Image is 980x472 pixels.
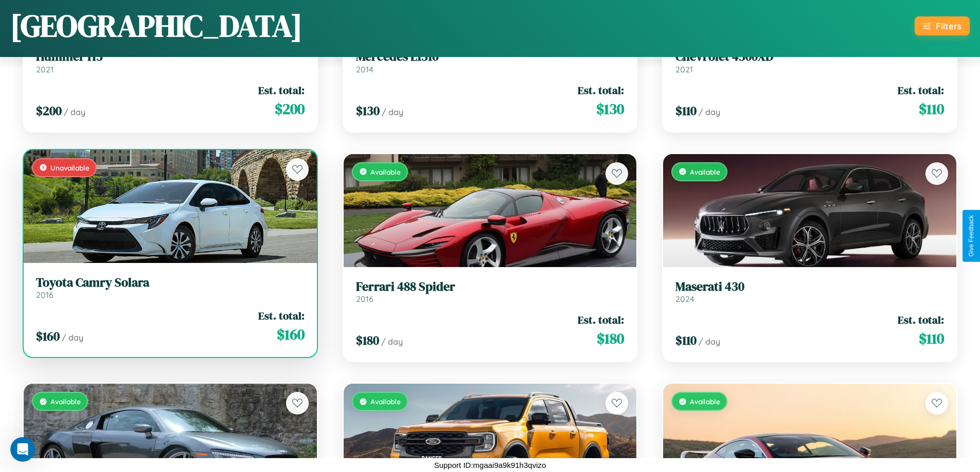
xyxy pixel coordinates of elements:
[356,332,379,349] span: $ 180
[10,5,302,47] h1: [GEOGRAPHIC_DATA]
[356,279,625,305] a: Ferrari 488 Spider2016
[675,102,697,119] span: $ 110
[64,107,85,117] span: / day
[675,332,697,349] span: $ 110
[36,275,305,290] h3: Toyota Camry Solara
[258,308,305,323] span: Est. total:
[381,336,403,347] span: / day
[675,279,944,305] a: Maserati 4302024
[36,275,305,300] a: Toyota Camry Solara2016
[578,83,624,98] span: Est. total:
[277,324,305,345] span: $ 160
[936,21,961,31] div: Filters
[36,328,60,345] span: $ 160
[356,64,373,74] span: 2014
[356,102,380,119] span: $ 130
[675,49,944,74] a: Chevrolet 4500XD2021
[356,294,373,304] span: 2016
[382,107,403,117] span: / day
[915,16,970,35] button: Filters
[597,328,624,349] span: $ 180
[356,49,625,74] a: Mercedes L13162014
[356,49,625,64] h3: Mercedes L1316
[675,294,694,304] span: 2024
[690,167,720,176] span: Available
[36,49,305,74] a: Hummer H32021
[356,279,625,294] h3: Ferrari 488 Spider
[36,102,62,119] span: $ 200
[675,49,944,64] h3: Chevrolet 4500XD
[898,83,944,98] span: Est. total:
[578,312,624,327] span: Est. total:
[675,279,944,294] h3: Maserati 430
[370,167,401,176] span: Available
[10,437,35,462] iframe: Intercom live chat
[968,215,975,257] div: Give Feedback
[699,107,720,117] span: / day
[36,49,305,64] h3: Hummer H3
[275,99,305,119] span: $ 200
[919,328,944,349] span: $ 110
[370,397,401,406] span: Available
[919,99,944,119] span: $ 110
[898,312,944,327] span: Est. total:
[36,290,54,300] span: 2016
[50,397,81,406] span: Available
[50,163,90,172] span: Unavailable
[690,397,720,406] span: Available
[699,336,720,347] span: / day
[36,64,54,74] span: 2021
[258,83,305,98] span: Est. total:
[62,332,83,343] span: / day
[596,99,624,119] span: $ 130
[434,458,546,472] p: Support ID: mgaai9a9k91h3qvizo
[675,64,693,74] span: 2021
